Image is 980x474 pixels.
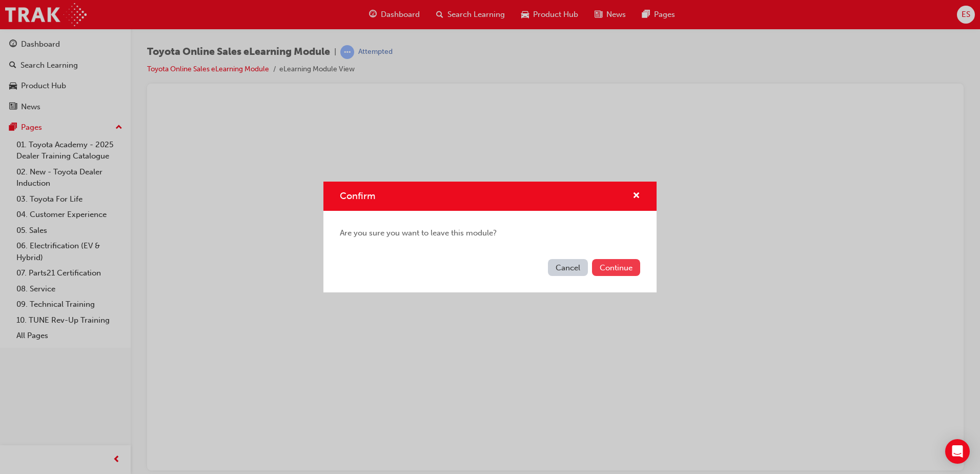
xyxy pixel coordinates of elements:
button: Cancel [548,259,588,276]
div: Confirm [323,182,657,292]
button: Continue [592,259,640,276]
div: Are you sure you want to leave this module? [323,211,657,255]
div: Open Intercom Messenger [945,439,970,464]
span: Confirm [340,190,375,202]
button: cross-icon [632,190,640,203]
span: cross-icon [632,192,640,201]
